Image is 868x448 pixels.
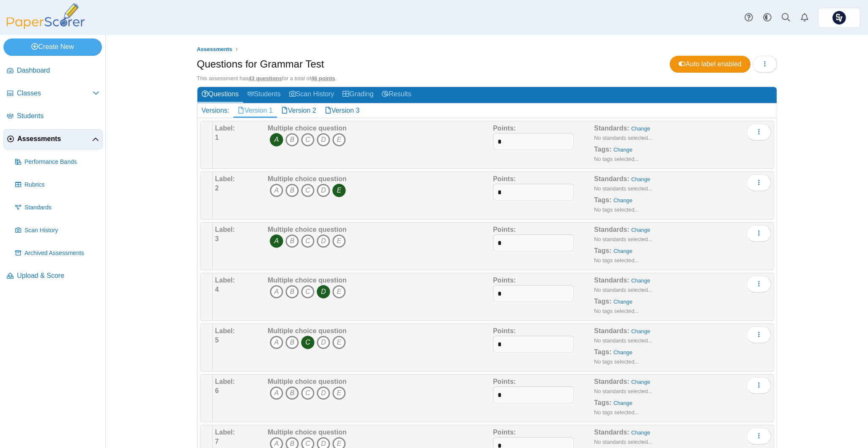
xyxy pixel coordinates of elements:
[594,185,652,192] small: No standards selected...
[832,11,846,24] span: Chris Paolelli
[332,133,346,147] i: E
[594,378,630,385] b: Standards:
[631,429,650,436] a: Change
[747,326,771,343] button: More options
[594,399,611,406] b: Tags:
[631,176,650,182] a: Change
[613,299,633,305] a: Change
[12,198,103,218] a: Standards
[215,337,219,344] b: 5
[594,429,630,436] b: Standards:
[3,106,103,127] a: Students
[317,285,330,299] i: D
[25,181,99,189] span: Rubrics
[317,386,330,400] i: D
[594,327,630,334] b: Standards:
[317,336,330,349] i: D
[3,84,103,104] a: Classes
[594,135,652,141] small: No standards selected...
[594,247,611,254] b: Tags:
[747,174,771,191] button: More options
[285,234,299,248] i: B
[25,204,99,212] span: Standards
[317,184,330,197] i: D
[493,175,516,182] b: Points:
[301,234,315,248] i: C
[747,124,771,141] button: More options
[631,227,650,233] a: Change
[594,298,611,305] b: Tags:
[17,134,92,144] span: Assessments
[613,197,633,204] a: Change
[631,379,650,385] a: Change
[594,146,611,153] b: Tags:
[17,66,99,75] span: Dashboard
[631,277,650,284] a: Change
[17,271,99,280] span: Upload & Score
[243,87,285,103] a: Students
[493,429,516,436] b: Points:
[594,156,639,162] small: No tags selected...
[197,75,777,82] div: This assessment has for a total of .
[12,243,103,263] a: Archived Assessments
[215,378,235,385] b: Label:
[197,46,233,52] span: Assessments
[285,133,299,147] i: B
[332,234,346,248] i: E
[285,285,299,299] i: B
[594,409,639,415] small: No tags selected...
[215,327,235,334] b: Label:
[270,285,283,299] i: A
[594,348,611,356] b: Tags:
[25,226,99,235] span: Scan History
[3,266,103,286] a: Upload & Score
[268,429,347,436] b: Multiple choice question
[613,349,633,356] a: Change
[493,125,516,132] b: Points:
[795,8,814,27] a: Alerts
[594,337,652,344] small: No standards selected...
[301,285,315,299] i: C
[631,125,650,132] a: Change
[3,23,88,30] a: PaperScorer
[747,428,771,445] button: More options
[594,257,639,263] small: No tags selected...
[594,439,652,445] small: No standards selected...
[25,249,99,258] span: Archived Assessments
[215,185,219,192] b: 2
[594,308,639,314] small: No tags selected...
[3,3,88,29] img: PaperScorer
[268,226,347,233] b: Multiple choice question
[285,386,299,400] i: B
[268,378,347,385] b: Multiple choice question
[194,44,234,55] a: Assessments
[679,60,742,68] span: Auto label enabled
[301,184,315,197] i: C
[338,87,378,103] a: Grading
[268,175,347,182] b: Multiple choice question
[317,234,330,248] i: D
[631,328,650,334] a: Change
[301,336,315,349] i: C
[594,236,652,242] small: No standards selected...
[301,386,315,400] i: C
[613,400,633,406] a: Change
[197,103,234,118] div: Versions:
[3,61,103,81] a: Dashboard
[594,196,611,204] b: Tags:
[12,152,103,172] a: Performance Bands
[233,103,277,118] a: Version 1
[594,287,652,293] small: No standards selected...
[594,206,639,213] small: No tags selected...
[215,429,235,436] b: Label:
[311,75,335,81] u: 46 points
[332,285,346,299] i: E
[268,277,347,284] b: Multiple choice question
[594,175,630,182] b: Standards:
[215,226,235,233] b: Label:
[215,125,235,132] b: Label:
[747,377,771,394] button: More options
[317,133,330,147] i: D
[270,234,283,248] i: A
[594,277,630,284] b: Standards:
